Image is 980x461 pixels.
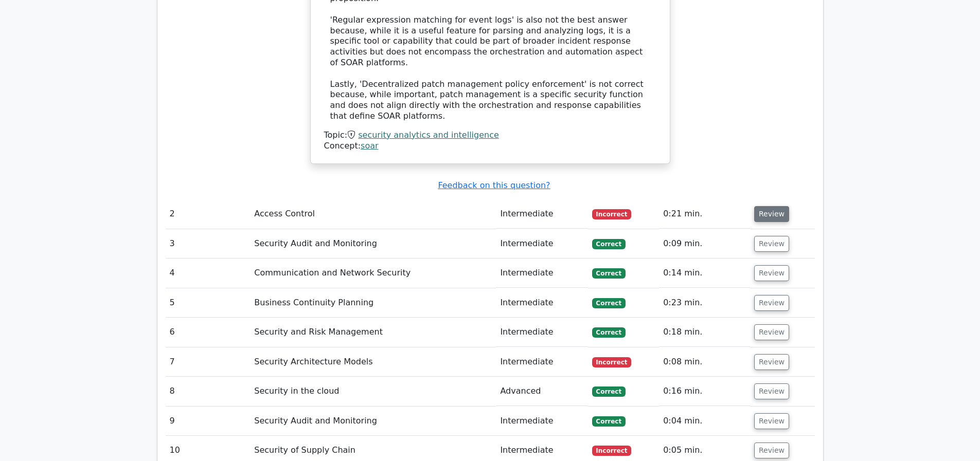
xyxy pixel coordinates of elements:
[659,318,750,347] td: 0:18 min.
[496,407,587,436] td: Intermediate
[592,327,626,338] span: Correct
[496,199,587,229] td: Intermediate
[166,229,251,259] td: 3
[659,377,750,406] td: 0:16 min.
[592,446,632,456] span: Incorrect
[166,288,251,318] td: 5
[754,324,789,340] button: Review
[592,298,626,308] span: Correct
[166,347,251,377] td: 7
[324,130,656,141] div: Topic:
[754,383,789,399] button: Review
[438,180,550,190] a: Feedback on this question?
[754,206,789,222] button: Review
[496,318,587,347] td: Intermediate
[592,416,626,427] span: Correct
[250,407,496,436] td: Security Audit and Monitoring
[250,318,496,347] td: Security and Risk Management
[361,141,379,151] a: soar
[754,442,789,458] button: Review
[659,347,750,377] td: 0:08 min.
[754,354,789,370] button: Review
[250,288,496,318] td: Business Continuity Planning
[250,377,496,406] td: Security in the cloud
[166,377,251,406] td: 8
[250,229,496,259] td: Security Audit and Monitoring
[659,407,750,436] td: 0:04 min.
[592,239,626,249] span: Correct
[250,199,496,229] td: Access Control
[496,229,587,259] td: Intermediate
[754,295,789,311] button: Review
[659,229,750,259] td: 0:09 min.
[166,199,251,229] td: 2
[659,199,750,229] td: 0:21 min.
[754,413,789,429] button: Review
[592,386,626,397] span: Correct
[754,265,789,281] button: Review
[250,347,496,377] td: Security Architecture Models
[166,318,251,347] td: 6
[496,288,587,318] td: Intermediate
[659,259,750,288] td: 0:14 min.
[166,407,251,436] td: 9
[754,236,789,252] button: Review
[496,347,587,377] td: Intermediate
[166,259,251,288] td: 4
[592,357,632,367] span: Incorrect
[358,130,499,140] a: security analytics and intelligence
[324,141,656,152] div: Concept:
[592,209,632,219] span: Incorrect
[592,268,626,279] span: Correct
[496,259,587,288] td: Intermediate
[496,377,587,406] td: Advanced
[659,288,750,318] td: 0:23 min.
[250,259,496,288] td: Communication and Network Security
